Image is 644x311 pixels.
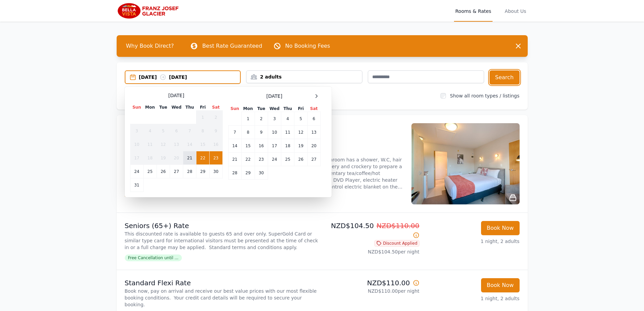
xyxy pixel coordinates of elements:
td: 23 [255,153,268,166]
td: 4 [281,112,294,126]
button: Book Now [481,278,520,292]
span: [DATE] [266,93,282,99]
td: 28 [228,166,241,180]
p: NZD$104.50 per night [325,248,420,255]
td: 19 [294,139,307,153]
td: 29 [241,166,255,180]
td: 8 [196,124,209,138]
td: 6 [170,124,183,138]
span: Why Book Direct? [121,39,180,53]
td: 18 [281,139,294,153]
span: Discount Applied [374,240,420,247]
td: 22 [196,151,209,165]
p: NZD$110.00 per night [325,288,420,294]
td: 12 [157,138,170,151]
td: 29 [196,165,209,178]
th: Fri [196,104,209,111]
td: 24 [268,153,281,166]
p: NZD$110.00 [325,278,420,288]
th: Thu [281,106,294,112]
td: 25 [143,165,157,178]
td: 20 [307,139,320,153]
p: This discounted rate is available to guests 65 and over only. SuperGold Card or similar type card... [125,230,319,251]
p: Book now, pay on arrival and receive our best value prices with our most flexible booking conditi... [125,288,319,308]
th: Tue [157,104,170,111]
span: Free Cancellation until ... [125,254,182,261]
td: 26 [294,153,307,166]
th: Mon [241,106,255,112]
img: Bella Vista Franz Josef Glacier [117,3,182,19]
th: Thu [183,104,196,111]
div: [DATE] [DATE] [139,74,240,81]
td: 21 [183,151,196,165]
td: 10 [130,138,143,151]
td: 1 [241,112,255,126]
td: 20 [170,151,183,165]
td: 30 [255,166,268,180]
p: Best Rate Guaranteed [202,42,262,50]
td: 23 [209,151,222,165]
p: 1 night, 2 adults [425,295,520,302]
td: 5 [294,112,307,126]
td: 26 [157,165,170,178]
button: Search [490,70,520,85]
td: 11 [281,126,294,139]
td: 15 [241,139,255,153]
td: 3 [268,112,281,126]
td: 19 [157,151,170,165]
th: Wed [268,106,281,112]
p: 1 night, 2 adults [425,238,520,245]
td: 14 [183,138,196,151]
td: 16 [209,138,222,151]
td: 18 [143,151,157,165]
span: NZD$110.00 [377,222,420,230]
button: Book Now [481,221,520,235]
th: Sun [130,104,143,111]
th: Sat [307,106,320,112]
th: Mon [143,104,157,111]
td: 21 [228,153,241,166]
div: 2 adults [246,73,362,80]
label: Show all room types / listings [450,93,519,98]
p: No Booking Fees [285,42,330,50]
td: 4 [143,124,157,138]
td: 14 [228,139,241,153]
th: Sat [209,104,222,111]
td: 2 [209,111,222,124]
td: 27 [170,165,183,178]
p: NZD$104.50 [325,221,420,240]
td: 7 [228,126,241,139]
td: 16 [255,139,268,153]
th: Wed [170,104,183,111]
td: 3 [130,124,143,138]
th: Sun [228,106,241,112]
td: 10 [268,126,281,139]
td: 11 [143,138,157,151]
td: 30 [209,165,222,178]
p: Seniors (65+) Rate [125,221,319,230]
td: 9 [209,124,222,138]
td: 13 [170,138,183,151]
td: 8 [241,126,255,139]
td: 25 [281,153,294,166]
td: 13 [307,126,320,139]
td: 17 [130,151,143,165]
td: 6 [307,112,320,126]
td: 31 [130,178,143,192]
th: Fri [294,106,307,112]
td: 1 [196,111,209,124]
td: 9 [255,126,268,139]
th: Tue [255,106,268,112]
td: 22 [241,153,255,166]
td: 27 [307,153,320,166]
td: 7 [183,124,196,138]
td: 15 [196,138,209,151]
td: 5 [157,124,170,138]
td: 17 [268,139,281,153]
td: 28 [183,165,196,178]
td: 12 [294,126,307,139]
td: 24 [130,165,143,178]
span: [DATE] [168,92,184,99]
p: Standard Flexi Rate [125,278,319,288]
td: 2 [255,112,268,126]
